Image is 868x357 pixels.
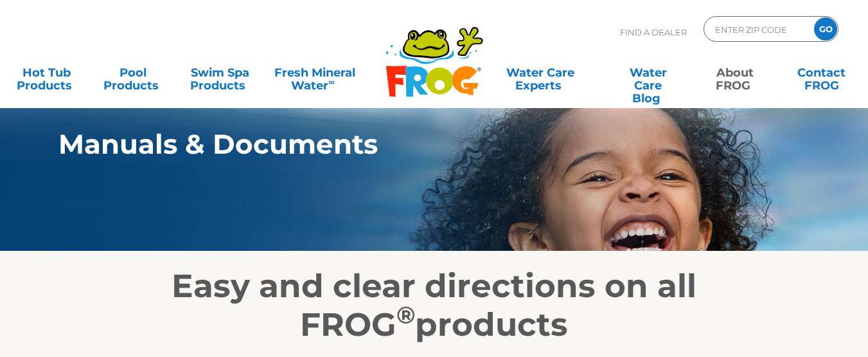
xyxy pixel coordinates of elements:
[620,16,687,48] p: Find A Dealer
[58,129,750,160] h1: Manuals & Documents
[100,60,167,86] a: PoolProducts
[701,60,768,86] a: AboutFROG
[486,60,595,86] a: Water CareExperts
[13,60,80,86] a: Hot TubProducts
[186,60,254,86] a: Swim SpaProducts
[814,17,837,41] input: GO
[273,60,357,86] a: Fresh MineralWater∞
[788,60,855,86] a: ContactFROG
[39,267,829,344] h2: Easy and clear directions on all FROG products
[714,20,801,39] input: Zip Code Form
[614,60,682,86] a: Water CareBlog
[328,77,335,87] sup: ∞
[396,300,415,329] sup: ®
